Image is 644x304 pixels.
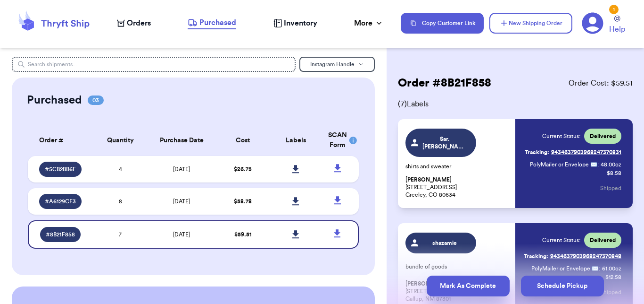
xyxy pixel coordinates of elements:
span: 4 [119,166,122,172]
span: ( 7 ) Labels [398,98,633,110]
span: $ 58.78 [234,199,252,204]
button: New Shipping Order [489,13,572,34]
span: : [597,161,599,168]
h2: Order # 8B21F858 [398,76,491,91]
span: [PERSON_NAME] [405,176,452,183]
span: Current Status: [542,132,580,140]
a: Tracking:9434637903968247370848 [524,249,621,264]
span: 7 [119,232,122,237]
a: Help [609,16,625,35]
div: 1 [609,5,619,14]
p: $ 8.58 [607,169,621,177]
span: : [599,265,600,272]
span: [DATE] [173,232,190,237]
button: Instagram Handle [299,57,375,72]
p: bundle of goods [405,263,510,270]
span: 48.00 oz [601,161,621,168]
a: Orders [117,17,151,29]
span: [DATE] [173,199,190,204]
span: Current Status: [542,236,580,244]
input: Search shipments... [12,57,296,72]
span: $ 26.75 [234,166,252,172]
p: [STREET_ADDRESS] Greeley, CO 80634 [405,176,510,199]
th: Purchase Date [147,125,216,156]
h2: Purchased [27,93,82,108]
span: # A6129CF3 [45,198,76,205]
a: Purchased [188,17,236,29]
th: Cost [216,125,269,156]
th: Order # [28,125,94,156]
span: Instagram Handle [310,61,355,67]
span: # 5CB2BB6F [45,165,76,173]
span: Order Cost: $ 59.51 [569,78,633,89]
span: PolyMailer or Envelope ✉️ [530,162,597,167]
p: shirts and sweater [405,163,510,170]
th: Labels [269,125,322,156]
span: 61.00 oz [602,265,621,272]
span: Delivered [590,236,616,244]
span: Purchased [199,17,236,28]
span: 8 [119,199,122,204]
button: Mark As Complete [427,276,510,296]
span: $ 59.51 [234,232,252,237]
div: More [354,17,384,29]
span: # 8B21F858 [46,231,75,238]
a: 1 [582,12,603,34]
div: SCAN Form [328,130,347,150]
span: Help [609,24,625,35]
button: Schedule Pickup [521,276,604,296]
a: Inventory [273,17,317,29]
span: PolyMailer or Envelope ✉️ [531,266,599,271]
span: Tracking: [524,252,548,260]
span: [DATE] [173,166,190,172]
span: Delivered [590,132,616,140]
a: Tracking:9434637903968247370831 [525,145,621,160]
span: 03 [88,96,104,105]
button: Shipped [600,178,621,199]
span: Inventory [284,17,317,29]
span: Tracking: [525,148,549,156]
button: Copy Customer Link [401,13,484,34]
th: Quantity [94,125,147,156]
span: Sar.[PERSON_NAME] [422,135,467,150]
span: shazamie [422,239,467,247]
span: Orders [127,17,151,29]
